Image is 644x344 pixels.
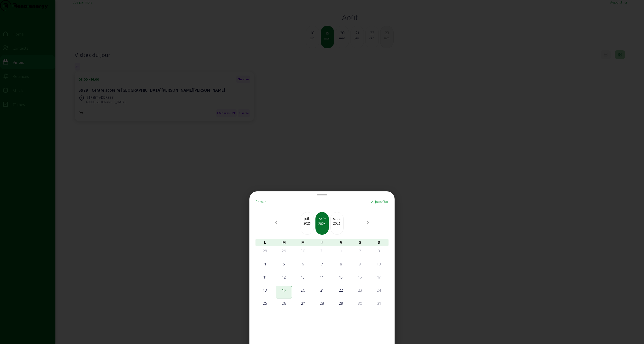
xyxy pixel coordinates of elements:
div: 26 [276,300,291,306]
div: 17 [372,274,387,280]
div: 6 [296,261,310,267]
span: Retour [255,200,266,203]
div: 28 [257,248,272,254]
div: M [274,239,293,246]
div: 28 [314,300,329,306]
div: 2025 [301,221,314,226]
div: 31 [372,300,387,306]
div: 2025 [331,221,343,226]
div: 23 [352,287,367,293]
div: 4 [257,261,272,267]
div: 5 [276,261,291,267]
div: 27 [296,300,310,306]
div: 15 [334,274,348,280]
div: 19 [277,287,291,293]
div: 31 [314,248,329,254]
div: J [312,239,331,246]
div: 8 [334,261,348,267]
div: 13 [296,274,310,280]
div: 25 [257,300,272,306]
div: S [350,239,369,246]
div: 22 [334,287,348,293]
mat-icon: chevron_left [273,220,279,226]
div: 30 [352,300,367,306]
div: 2025 [316,221,328,226]
div: 21 [314,287,329,293]
div: 16 [352,274,367,280]
div: M [294,239,312,246]
div: 12 [276,274,291,280]
div: sept. [331,216,343,221]
div: 24 [372,287,387,293]
div: L [255,239,274,246]
div: 7 [314,261,329,267]
div: D [370,239,389,246]
div: 18 [257,287,272,293]
div: 30 [296,248,310,254]
div: 2 [352,248,367,254]
div: 3 [372,248,387,254]
div: 29 [276,248,291,254]
div: 14 [314,274,329,280]
div: 1 [334,248,348,254]
div: 11 [257,274,272,280]
div: juil. [301,216,314,221]
div: V [332,239,350,246]
div: 20 [296,287,310,293]
mat-icon: chevron_right [365,220,371,226]
div: août [316,216,328,221]
div: 29 [334,300,348,306]
span: Aujourd'hui [371,200,389,203]
div: 10 [372,261,387,267]
div: 9 [352,261,367,267]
